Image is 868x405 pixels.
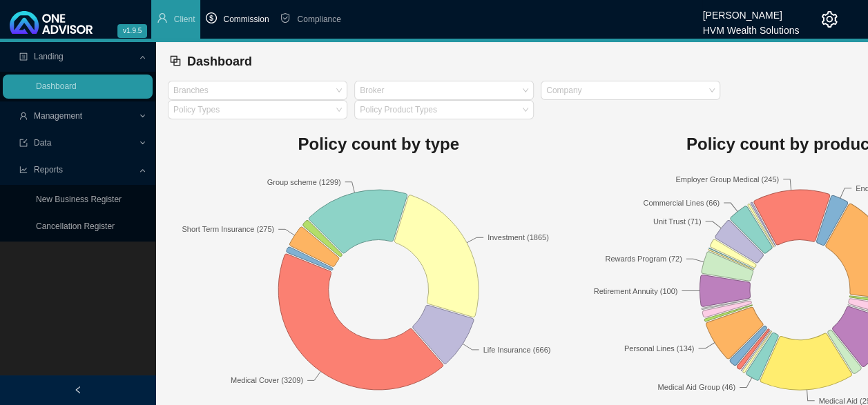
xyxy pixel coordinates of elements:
span: user [157,12,168,23]
span: user [19,112,28,120]
text: Group scheme (1299) [267,178,341,186]
div: HVM Wealth Solutions [702,19,799,34]
a: New Business Register [36,195,122,204]
text: Rewards Program (72) [606,255,682,263]
span: dollar [206,12,217,23]
text: Medical Cover (3209) [231,377,303,385]
img: 2df55531c6924b55f21c4cf5d4484680-logo-light.svg [10,11,93,34]
a: Dashboard [36,81,77,91]
span: setting [821,11,838,28]
span: Management [34,111,82,121]
text: Employer Group Medical (245) [675,175,779,184]
h1: Policy count by type [168,130,589,158]
text: Medical Aid Group (46) [658,383,736,391]
text: Retirement Annuity (100) [594,287,678,295]
text: Investment (1865) [488,233,549,241]
div: [PERSON_NAME] [702,3,799,19]
text: Life Insurance (666) [483,346,551,354]
span: Landing [34,52,64,61]
text: Commercial Lines (66) [644,199,720,207]
span: Dashboard [187,55,252,68]
span: block [169,55,182,67]
span: Compliance [297,14,340,24]
text: Unit Trust (71) [653,217,702,226]
span: Data [34,138,51,148]
text: Short Term Insurance (275) [182,225,274,233]
span: profile [19,52,28,61]
a: Cancellation Register [36,221,115,231]
span: v1.9.5 [117,24,147,38]
span: import [19,139,28,147]
span: left [74,386,82,394]
span: Reports [34,165,63,175]
span: safety [280,12,291,23]
text: Personal Lines (134) [624,344,695,353]
span: Commission [223,14,269,24]
span: line-chart [19,166,28,174]
span: Client [174,14,195,24]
